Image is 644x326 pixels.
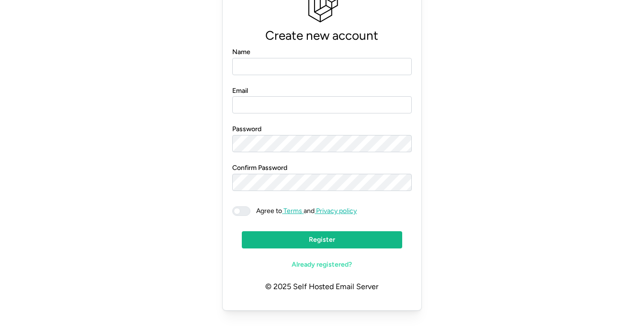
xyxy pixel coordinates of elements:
span: Already registered? [292,257,352,273]
span: Register [309,232,335,248]
a: Privacy policy [315,207,357,215]
a: Terms [282,207,304,215]
p: Create new account [232,25,411,46]
a: Already registered? [242,256,402,273]
span: Agree to [256,207,282,215]
p: © 2025 Self Hosted Email Server [232,273,411,301]
button: Register [242,231,402,248]
span: and [250,206,357,216]
label: Email [232,86,248,96]
label: Password [232,124,261,135]
label: Name [232,47,250,57]
label: Confirm Password [232,163,287,173]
